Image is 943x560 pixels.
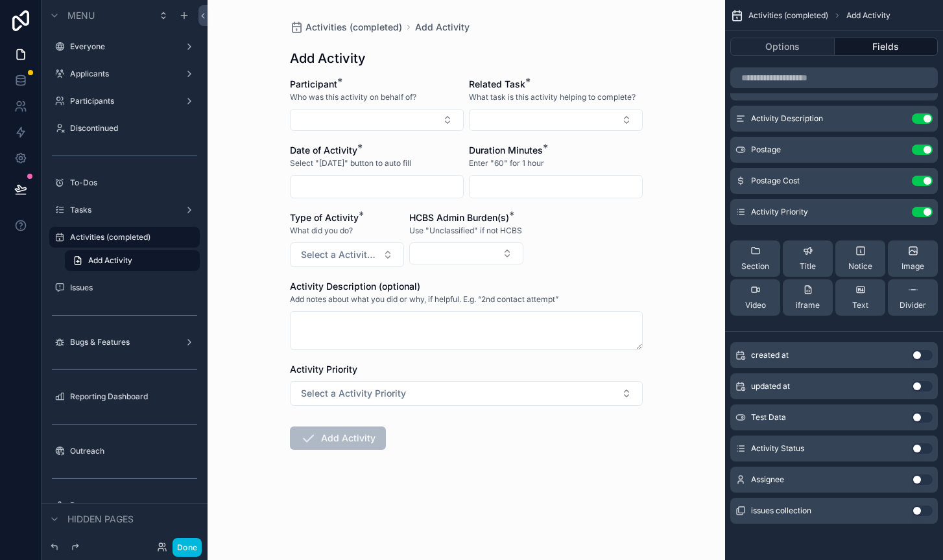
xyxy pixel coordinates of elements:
[409,242,523,264] button: Select Button
[290,78,337,89] span: Participant
[469,158,544,169] span: Enter "60" for 1 hour
[70,96,174,106] label: Participants
[290,158,411,169] span: Select "[DATE]" button to auto fill
[751,474,784,485] span: Assignee
[301,248,377,261] span: Select a Activity Type
[730,240,780,277] button: Section
[305,21,402,34] span: Activities (completed)
[751,350,789,360] span: created at
[469,92,636,102] span: What task is this activity helping to complete?
[70,205,174,215] label: Tasks
[751,176,800,186] span: Postage Cost
[67,9,95,22] span: Menu
[290,381,643,406] button: Select Button
[741,261,769,272] span: Section
[800,261,816,272] span: Title
[173,538,202,557] button: Done
[290,281,420,292] span: Activity Description (optional)
[469,78,525,89] span: Related Task
[67,513,134,526] span: Hidden pages
[290,364,357,375] span: Activity Priority
[70,123,192,134] label: Discontinued
[409,226,522,236] span: Use "Unclassified" if not HCBS
[290,92,416,102] span: Who was this activity on behalf of?
[796,300,820,310] span: iframe
[290,226,353,236] span: What did you do?
[469,145,543,156] span: Duration Minutes
[730,38,835,56] button: Options
[70,337,174,347] label: Bugs & Features
[783,240,833,277] button: Title
[888,279,938,316] button: Divider
[70,283,192,293] label: Issues
[852,300,868,310] span: Text
[751,145,781,155] span: Postage
[290,212,359,223] span: Type of Activity
[290,294,558,305] span: Add notes about what you did or why, if helpful. E.g. “2nd contact attempt”
[301,387,406,400] span: Select a Activity Priority
[290,109,464,131] button: Select Button
[835,240,885,277] button: Notice
[730,279,780,316] button: Video
[290,21,402,34] a: Activities (completed)
[415,21,470,34] a: Add Activity
[751,113,823,124] span: Activity Description
[751,412,786,423] span: Test Data
[70,446,192,456] label: Outreach
[70,232,192,242] label: Activities (completed)
[745,300,766,310] span: Video
[846,10,890,21] span: Add Activity
[290,145,357,156] span: Date of Activity
[70,69,174,79] label: Applicants
[888,240,938,277] button: Image
[409,212,509,223] span: HCBS Admin Burden(s)
[751,381,790,391] span: updated at
[835,279,885,316] button: Text
[70,391,192,402] label: Reporting Dashboard
[65,250,200,271] a: Add Activity
[88,255,132,266] span: Add Activity
[751,443,804,454] span: Activity Status
[783,279,833,316] button: iframe
[290,49,366,67] h1: Add Activity
[751,506,811,516] span: issues collection
[901,261,924,272] span: Image
[70,41,174,52] label: Everyone
[848,261,872,272] span: Notice
[900,300,926,310] span: Divider
[751,207,808,217] span: Activity Priority
[290,242,404,267] button: Select Button
[748,10,828,21] span: Activities (completed)
[70,178,192,188] label: To-Dos
[70,500,192,511] label: Basecamp
[469,109,643,131] button: Select Button
[835,38,938,56] button: Fields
